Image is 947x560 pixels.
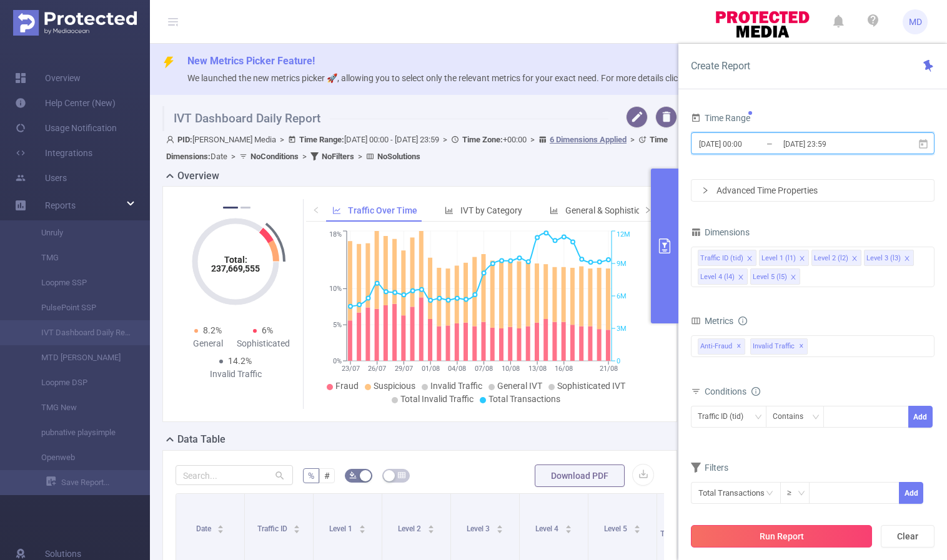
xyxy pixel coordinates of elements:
i: icon: bg-colors [349,471,357,479]
tspan: 21/08 [599,365,617,373]
a: Loopme SSP [25,270,135,295]
span: Level 1 [329,524,354,533]
span: Filters [691,463,728,473]
tspan: 6M [617,292,627,300]
div: Level 3 (l3) [866,250,901,267]
i: icon: close [799,255,805,263]
div: Level 4 (l4) [700,269,735,285]
span: Invalid Traffic [430,381,482,391]
i: icon: caret-up [633,523,640,527]
div: Invalid Traffic [208,368,263,381]
h2: Data Table [177,432,226,447]
span: 14.2% [228,356,252,366]
span: Date [196,524,213,533]
button: Download PDF [535,464,625,487]
i: icon: close [851,255,858,263]
div: Traffic ID (tid) [700,250,743,267]
b: No Filters [322,152,354,161]
i: icon: caret-down [294,528,300,532]
i: icon: caret-up [565,523,572,527]
tspan: 07/08 [475,365,493,373]
i: icon: right [702,187,709,194]
u: 6 Dimensions Applied [550,135,627,144]
li: Traffic ID (tid) [698,250,756,266]
a: Openweb [25,445,135,470]
b: Time Range: [299,135,344,144]
span: > [354,152,366,161]
span: Metrics [691,316,733,326]
div: Sophisticated [236,337,290,350]
tspan: 01/08 [421,365,439,373]
span: Suspicious [374,381,415,391]
a: Help Center (New) [15,91,116,115]
div: Sort [496,523,503,531]
span: 8.2% [203,325,222,335]
span: IVT by Category [460,205,522,215]
tspan: 237,669,555 [211,263,260,273]
div: icon: rightAdvanced Time Properties [692,180,934,201]
span: Dimensions [691,227,750,237]
button: Run Report [691,525,872,548]
i: icon: caret-down [565,528,572,532]
span: > [527,135,538,144]
i: icon: down [755,413,762,422]
div: Sort [565,523,572,531]
i: icon: caret-up [294,523,300,527]
li: Level 3 (l3) [864,250,914,266]
div: General [181,337,236,350]
button: Add [899,482,923,504]
span: Level 4 [535,524,560,533]
i: icon: line-chart [332,206,341,215]
input: Start date [698,135,799,152]
i: icon: right [644,206,652,214]
i: icon: caret-up [427,523,434,527]
a: Overview [15,66,81,91]
div: ≥ [787,483,800,503]
span: > [627,135,638,144]
span: ✕ [799,339,804,354]
div: Sort [359,523,366,531]
a: Reports [45,193,76,218]
i: icon: thunderbolt [162,56,175,69]
i: icon: caret-up [217,523,224,527]
tspan: 23/07 [341,365,359,373]
span: Level 3 [467,524,492,533]
span: # [324,471,330,481]
tspan: 10/08 [501,365,519,373]
tspan: 9M [617,260,627,268]
a: IVT Dashboard Daily Report [25,320,135,345]
a: Usage Notification [15,115,117,140]
button: Add [908,406,933,428]
tspan: Total: [224,255,247,265]
div: Level 5 (l5) [753,269,787,285]
span: MD [909,9,922,34]
a: Save Report... [46,470,150,495]
b: PID: [177,135,192,144]
i: icon: caret-down [217,528,224,532]
span: Conditions [705,386,760,396]
i: icon: caret-down [633,528,640,532]
i: icon: bar-chart [445,206,454,215]
span: Create Report [691,60,750,72]
span: > [276,135,288,144]
h1: IVT Dashboard Daily Report [162,106,608,131]
tspan: 3M [617,325,627,333]
i: icon: caret-up [496,523,503,527]
span: Fraud [335,381,359,391]
tspan: 26/07 [368,365,386,373]
div: Sort [293,523,300,531]
button: Clear [881,525,935,548]
span: General & Sophisticated IVT by Category [565,205,721,215]
i: icon: caret-down [427,528,434,532]
div: Traffic ID (tid) [698,406,752,427]
div: Sort [633,523,641,531]
i: icon: user [166,135,177,144]
span: > [299,152,310,161]
span: 6% [262,325,273,335]
span: Reports [45,200,76,210]
a: Unruly [25,220,135,245]
i: icon: table [398,471,405,479]
i: icon: info-circle [738,317,747,325]
span: New Metrics Picker Feature! [187,55,315,67]
h2: Overview [177,169,219,184]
